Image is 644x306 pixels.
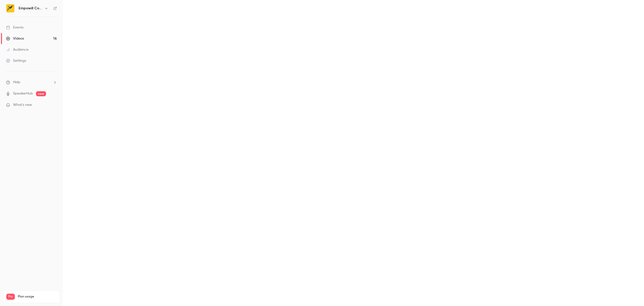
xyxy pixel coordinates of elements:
a: SpeakerHub [13,91,33,96]
span: Help [13,80,20,85]
li: help-dropdown-opener [6,80,57,85]
div: Videos [6,36,24,41]
div: Audience [6,47,28,52]
span: Pro [6,294,15,300]
div: Events [6,25,23,30]
img: Empowill Community [6,4,14,12]
span: Plan usage [18,295,57,299]
h6: Empowill Community [19,6,42,11]
div: Settings [6,58,26,63]
span: new [36,91,46,96]
span: What's new [13,102,32,108]
iframe: Noticeable Trigger [51,103,57,107]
